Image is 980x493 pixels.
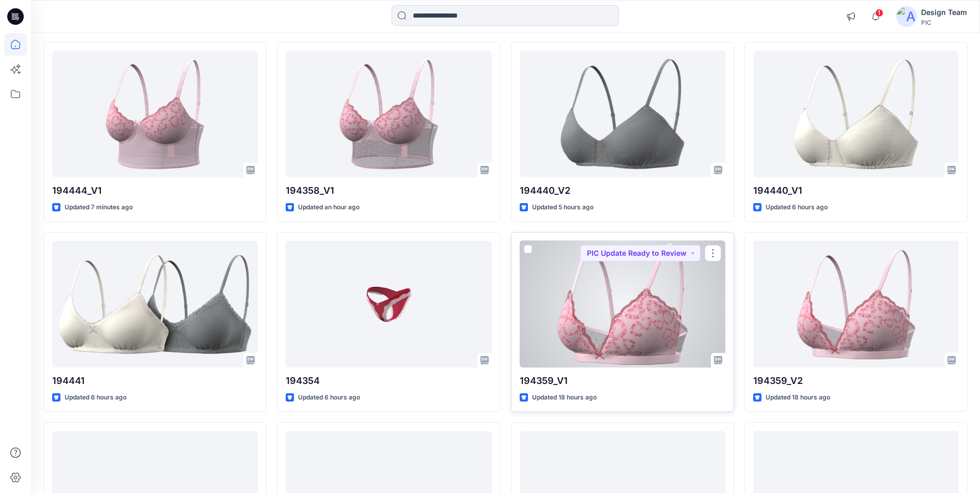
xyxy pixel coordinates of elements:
p: 194440_V2 [520,183,725,198]
p: 194354 [286,374,491,388]
p: 194359_V2 [753,374,959,388]
p: 194440_V1 [753,183,959,198]
p: Updated 18 hours ago [766,392,830,403]
div: PIC [921,19,967,26]
p: Updated 6 hours ago [766,202,828,213]
a: 194354 [286,241,491,367]
a: 194440_V1 [753,51,959,177]
a: 194358_V1 [286,51,491,177]
p: Updated 5 hours ago [532,202,594,213]
p: 194441 [52,374,258,388]
p: Updated 7 minutes ago [65,202,133,213]
a: 194359_V1 [520,241,725,367]
a: 194440_V2 [520,51,725,177]
a: 194359_V2 [753,241,959,367]
p: Updated 6 hours ago [298,392,360,403]
p: Updated an hour ago [298,202,360,213]
p: 194444_V1 [52,183,258,198]
div: Design Team [921,6,967,19]
p: 194358_V1 [286,183,491,198]
img: avatar [896,6,917,27]
p: Updated 6 hours ago [65,392,127,403]
p: 194359_V1 [520,374,725,388]
span: 1 [875,9,883,17]
p: Updated 18 hours ago [532,392,597,403]
a: 194441 [52,241,258,367]
a: 194444_V1 [52,51,258,177]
